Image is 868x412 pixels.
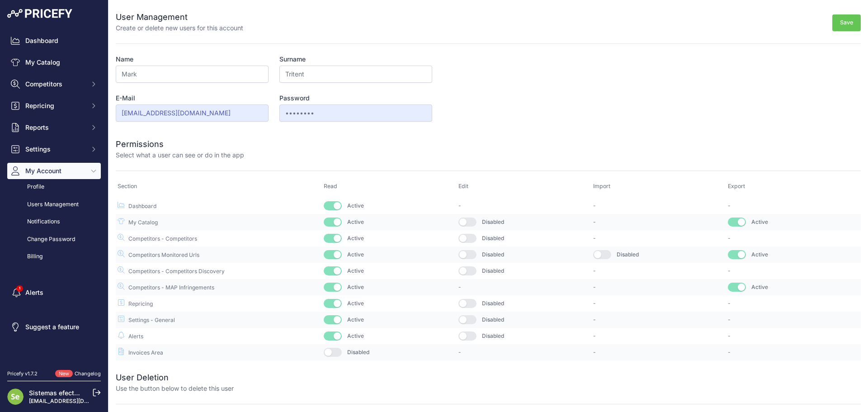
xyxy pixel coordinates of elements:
[347,218,364,225] span: Active
[347,267,364,274] span: Active
[7,232,101,247] a: Change Password
[347,235,364,242] span: Active
[7,98,101,114] button: Repricing
[116,371,234,384] h2: User Deletion
[482,267,504,274] span: Disabled
[116,11,243,24] h2: User Management
[7,9,72,18] img: Pricefy Logo
[118,182,190,191] p: Section
[347,300,364,307] span: Active
[458,349,590,356] p: -
[7,76,101,92] button: Competitors
[25,101,85,110] span: Repricing
[593,182,665,191] p: Import
[728,332,859,340] p: -
[458,182,531,191] p: Edit
[118,234,320,242] p: Competitors - Competitors
[7,33,101,359] nav: Sidebar
[593,284,724,291] p: -
[458,284,590,291] p: -
[7,33,101,49] a: Dashboard
[29,398,123,404] a: [EMAIL_ADDRESS][DOMAIN_NAME]
[116,151,244,160] p: Select what a user can see or do in the app
[7,179,101,195] a: Profile
[118,283,320,291] p: Competitors - MAP Infringements
[25,80,85,89] span: Competitors
[29,389,89,397] a: Sistemas efectoLed
[482,251,504,258] span: Disabled
[116,139,164,149] span: Permissions
[593,235,724,242] p: -
[482,218,504,225] span: Disabled
[458,202,590,209] p: -
[482,235,504,242] span: Disabled
[593,218,724,226] p: -
[116,94,269,103] label: E-Mail
[728,300,859,307] p: -
[118,218,320,226] p: My Catalog
[279,55,432,64] label: Surname
[751,218,768,225] span: Active
[7,197,101,213] a: Users Management
[324,182,396,191] p: Read
[617,251,639,258] span: Disabled
[279,94,432,103] label: Password
[832,14,861,31] button: Save
[7,163,101,179] button: My Account
[118,315,320,324] p: Settings - General
[116,24,243,33] p: Create or delete new users for this account
[728,349,859,356] p: -
[347,251,364,258] span: Active
[7,119,101,136] button: Reports
[728,316,859,323] p: -
[118,348,320,356] p: Invoices Area
[751,284,768,290] span: Active
[728,182,800,191] p: Export
[118,266,320,275] p: Competitors - Competitors Discovery
[347,316,364,323] span: Active
[25,166,85,175] span: My Account
[7,141,101,157] button: Settings
[593,300,724,307] p: -
[118,250,320,259] p: Competitors Monitored Urls
[482,316,504,323] span: Disabled
[55,370,73,378] span: New
[347,284,364,290] span: Active
[7,319,101,335] a: Suggest a feature
[482,300,504,307] span: Disabled
[482,332,504,339] span: Disabled
[118,299,320,308] p: Repricing
[75,370,101,377] a: Changelog
[7,54,101,71] a: My Catalog
[347,202,364,209] span: Active
[25,145,85,154] span: Settings
[25,123,85,132] span: Reports
[728,202,859,209] p: -
[728,267,859,275] p: -
[593,267,724,275] p: -
[347,332,364,339] span: Active
[7,284,101,301] a: Alerts
[593,332,724,340] p: -
[593,202,724,209] p: -
[7,214,101,230] a: Notifications
[347,349,369,355] span: Disabled
[116,384,234,393] p: Use the button below to delete this user
[593,349,724,356] p: -
[7,249,101,265] a: Billing
[7,370,38,378] div: Pricefy v1.7.2
[116,55,269,64] label: Name
[593,316,724,323] p: -
[751,251,768,258] span: Active
[728,235,859,242] p: -
[118,201,320,210] p: Dashboard
[118,331,320,340] p: Alerts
